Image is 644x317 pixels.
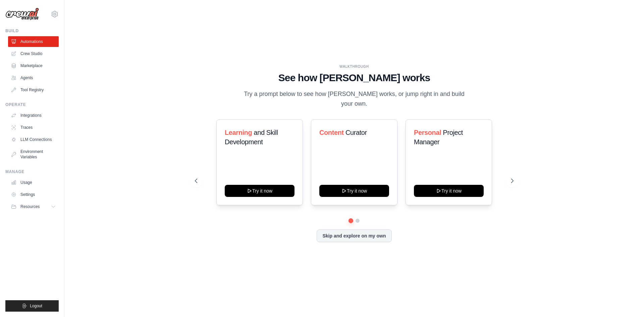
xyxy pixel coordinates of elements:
[195,64,514,69] div: WALKTHROUGH
[5,300,59,312] button: Logout
[195,72,514,84] h1: See how [PERSON_NAME] works
[8,48,59,59] a: Crew Studio
[8,85,59,95] a: Tool Registry
[30,303,42,309] span: Logout
[5,8,39,20] img: Logo
[8,72,59,83] a: Agents
[317,229,391,242] button: Skip and explore on my own
[8,146,59,162] a: Environment Variables
[414,129,463,146] span: Project Manager
[5,169,59,174] div: Manage
[5,28,59,34] div: Build
[8,36,59,47] a: Automations
[8,189,59,200] a: Settings
[8,122,59,133] a: Traces
[8,134,59,145] a: LLM Connections
[414,185,484,197] button: Try it now
[8,201,59,212] button: Resources
[414,129,441,136] span: Personal
[319,129,344,136] span: Content
[319,185,389,197] button: Try it now
[225,185,294,197] button: Try it now
[8,177,59,188] a: Usage
[5,102,59,107] div: Operate
[8,110,59,121] a: Integrations
[8,60,59,71] a: Marketplace
[225,129,252,136] span: Learning
[241,89,467,109] p: Try a prompt below to see how [PERSON_NAME] works, or jump right in and build your own.
[20,204,40,209] span: Resources
[345,129,367,136] span: Curator
[225,129,278,146] span: and Skill Development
